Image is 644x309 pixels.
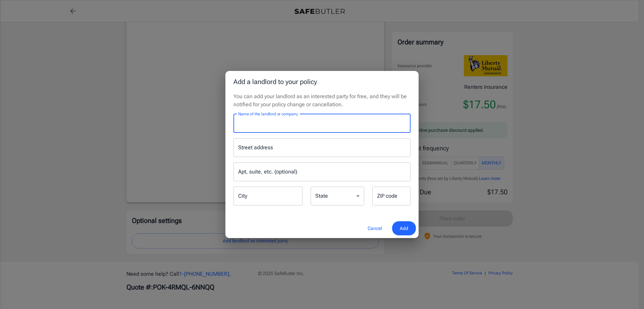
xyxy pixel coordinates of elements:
[400,224,408,233] span: Add
[238,111,298,117] label: Name of the landlord or company
[360,221,389,236] button: Cancel
[392,221,416,236] button: Add
[225,71,419,92] h2: Add a landlord to your policy
[233,92,411,109] p: You can add your landlord as an interested party for free, and they will be notified for your pol...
